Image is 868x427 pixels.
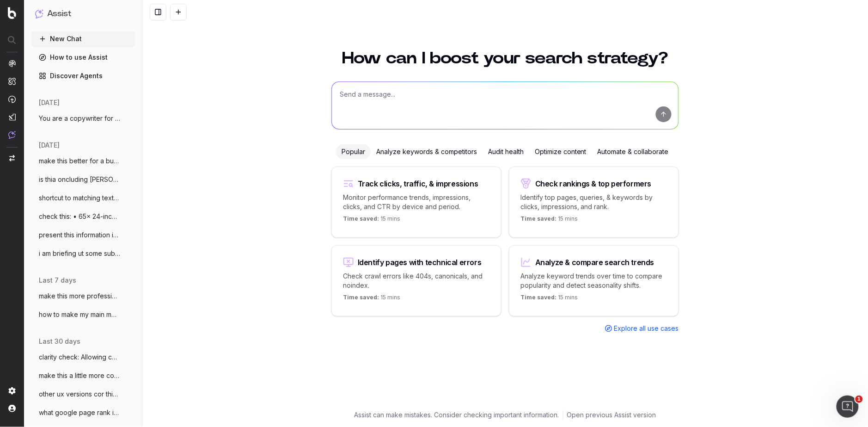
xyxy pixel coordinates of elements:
[31,368,135,383] button: make this a little more conversational"
[31,289,135,303] button: make this more professional: I hope this
[567,410,656,420] a: Open previous Assist version
[614,324,679,333] span: Explore all use cases
[39,408,120,417] span: what google page rank in [PERSON_NAME]
[837,396,859,418] iframe: Intercom live chat
[31,307,135,322] button: how to make my main monitor brighter -
[8,77,16,85] img: Intelligence
[520,215,578,226] p: 15 mins
[343,215,400,226] p: 15 mins
[39,310,120,319] span: how to make my main monitor brighter -
[39,353,120,362] span: clarity check: Allowing customers to ass
[520,294,556,301] span: Time saved:
[535,180,652,187] div: Check rankings & top performers
[39,141,60,150] span: [DATE]
[520,272,667,290] p: Analyze keyword trends over time to compare popularity and detect seasonality shifts.
[47,7,71,20] h1: Assist
[8,7,16,19] img: Botify logo
[31,387,135,402] button: other ux versions cor this type of custo
[483,144,529,159] div: Audit health
[529,144,592,159] div: Optimize content
[39,98,60,107] span: [DATE]
[39,212,120,221] span: check this: • 65x 24-inch Monitors: $13,
[343,215,379,222] span: Time saved:
[8,95,16,103] img: Activation
[343,272,490,290] p: Check crawl errors like 404s, canonicals, and noindex.
[592,144,674,159] div: Automate & collaborate
[31,50,135,65] a: How to use Assist
[520,193,667,211] p: Identify top pages, queries, & keywords by clicks, impressions, and rank.
[856,396,863,403] span: 1
[31,31,135,46] button: New Chat
[39,114,120,123] span: You are a copywriter for a large ecomm c
[8,131,16,139] img: Assist
[31,111,135,126] button: You are a copywriter for a large ecomm c
[343,193,490,211] p: Monitor performance trends, impressions, clicks, and CTR by device and period.
[358,259,482,266] div: Identify pages with technical errors
[371,144,483,159] div: Analyze keywords & competitors
[35,7,131,20] button: Assist
[39,175,120,184] span: is thia oncluding [PERSON_NAME] and [PERSON_NAME]
[35,9,43,18] img: Assist
[31,405,135,420] button: what google page rank in [PERSON_NAME]
[39,276,76,285] span: last 7 days
[8,405,16,412] img: My account
[520,294,578,305] p: 15 mins
[39,193,120,203] span: shortcut to matching text format in mac
[31,228,135,242] button: present this information in a clear, tig
[31,154,135,168] button: make this better for a busines case: Sin
[8,113,16,121] img: Studio
[39,230,120,240] span: present this information in a clear, tig
[331,50,679,67] h1: How can I boost your search strategy?
[535,259,654,266] div: Analyze & compare search trends
[31,68,135,83] a: Discover Agents
[31,191,135,205] button: shortcut to matching text format in mac
[343,294,400,305] p: 15 mins
[605,324,679,333] a: Explore all use cases
[31,350,135,365] button: clarity check: Allowing customers to ass
[8,60,16,67] img: Analytics
[8,387,16,395] img: Setting
[39,337,80,346] span: last 30 days
[31,172,135,187] button: is thia oncluding [PERSON_NAME] and [PERSON_NAME]
[39,291,120,301] span: make this more professional: I hope this
[31,246,135,261] button: i am briefing ut some sub category [PERSON_NAME]
[39,371,120,380] span: make this a little more conversational"
[9,155,15,161] img: Switch project
[336,144,371,159] div: Popular
[355,410,559,420] p: Assist can make mistakes. Consider checking important information.
[39,249,120,258] span: i am briefing ut some sub category [PERSON_NAME]
[39,156,120,166] span: make this better for a busines case: Sin
[520,215,556,222] span: Time saved:
[343,294,379,301] span: Time saved:
[39,390,120,399] span: other ux versions cor this type of custo
[358,180,478,187] div: Track clicks, traffic, & impressions
[31,209,135,224] button: check this: • 65x 24-inch Monitors: $13,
